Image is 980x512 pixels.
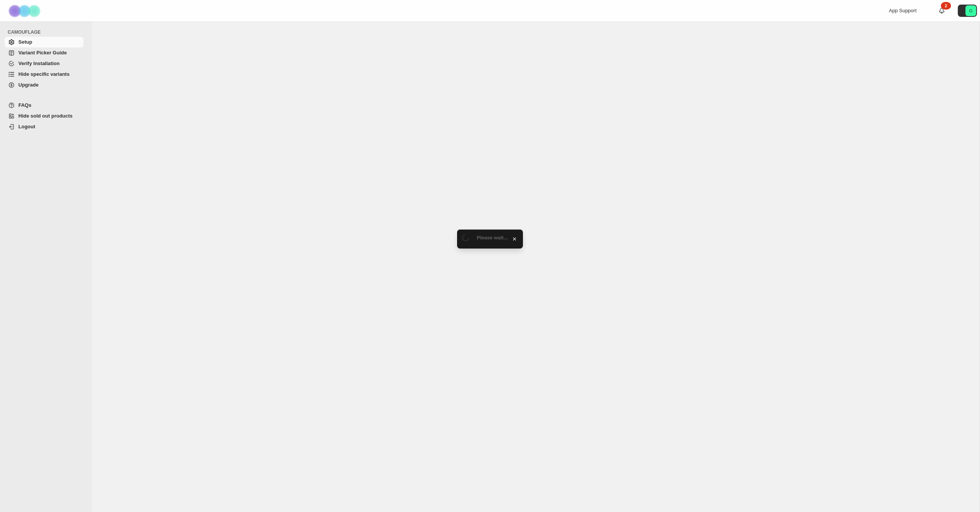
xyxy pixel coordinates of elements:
div: 2 [941,2,951,10]
a: Upgrade [5,80,83,90]
span: Verify Installation [18,61,60,66]
span: Hide sold out products [18,113,73,119]
a: FAQs [5,100,83,111]
span: CAMOUFLAGE [8,29,87,35]
span: Variant Picker Guide [18,50,67,56]
span: App Support [889,8,916,13]
img: Camouflage [6,0,44,21]
a: Hide sold out products [5,111,83,121]
span: Setup [18,39,32,45]
a: Hide specific variants [5,69,83,80]
span: Upgrade [18,82,39,88]
span: FAQs [18,102,31,108]
a: Verify Installation [5,58,83,69]
span: Logout [18,124,35,129]
a: Variant Picker Guide [5,47,83,58]
button: Avatar with initials G [958,5,977,17]
a: Setup [5,37,83,47]
span: Hide specific variants [18,71,70,77]
a: Logout [5,121,83,132]
text: G [969,8,973,13]
span: Avatar with initials G [965,5,976,16]
span: Please wait... [477,235,508,240]
a: 2 [938,7,946,15]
